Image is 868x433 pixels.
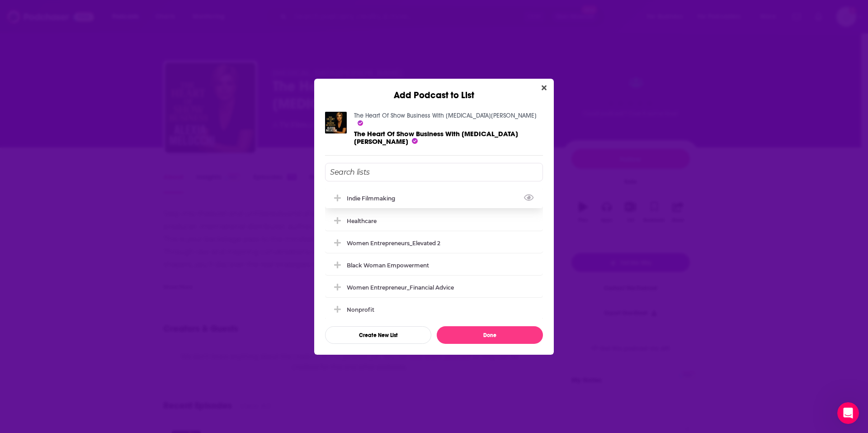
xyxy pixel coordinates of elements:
[325,163,543,344] div: Add Podcast To List
[354,129,518,146] a: The Heart Of Show Business With Alexia Melocchi
[325,300,543,319] div: Nonprofit
[347,262,429,269] div: Black Woman Empowerment
[538,82,550,94] button: Close
[354,129,518,146] span: The Heart Of Show Business With [MEDICAL_DATA][PERSON_NAME]
[314,79,554,101] div: Add Podcast to List
[325,233,543,253] div: Women Entrepreneurs_Elevated 2
[325,277,543,297] div: Women Entrepreneur_Financial Advice
[437,326,543,344] button: Done
[395,200,401,201] button: View Link
[347,284,454,291] div: Women Entrepreneur_Financial Advice
[325,188,543,208] div: Indie Filmmaking
[347,306,374,313] div: Nonprofit
[325,255,543,275] div: Black Woman Empowerment
[347,218,377,224] div: Healthcare
[325,211,543,231] div: Healthcare
[325,326,431,344] button: Create New List
[325,163,543,181] input: Search lists
[354,112,537,119] a: The Heart Of Show Business With Alexia Melocchi
[347,240,440,247] div: Women Entrepreneurs_Elevated 2
[837,402,859,424] iframe: Intercom live chat
[325,112,347,133] img: The Heart Of Show Business With Alexia Melocchi
[347,195,401,202] div: Indie Filmmaking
